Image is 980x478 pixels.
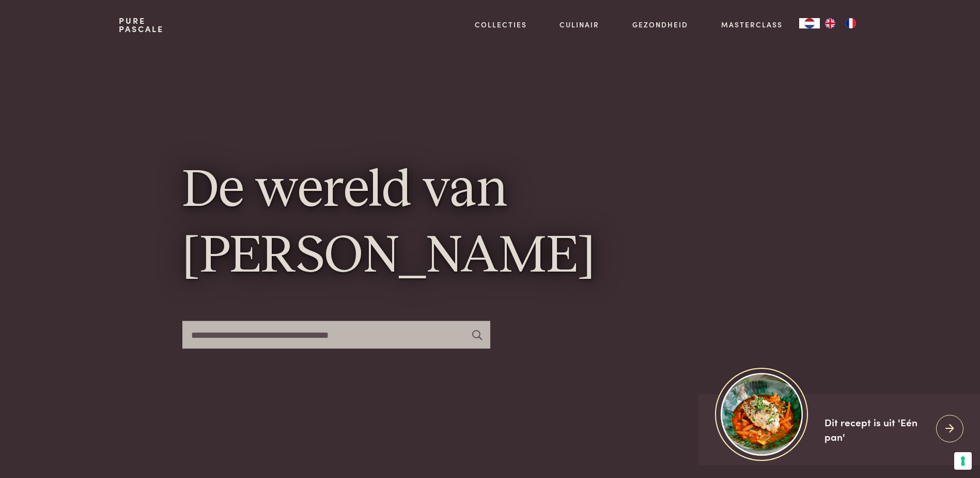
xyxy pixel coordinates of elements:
[799,18,820,28] a: NL
[841,18,861,28] a: FR
[820,18,841,28] a: EN
[825,415,928,444] div: Dit recept is uit 'Eén pan'
[799,18,820,28] div: Language
[799,18,861,28] aside: Language selected: Nederlands
[698,394,980,465] a: https://admin.purepascale.com/wp-content/uploads/2025/08/home_recept_link.jpg Dit recept is uit '...
[954,452,972,470] button: Uw voorkeuren voor toestemming voor trackingtechnologieën
[721,373,803,455] img: https://admin.purepascale.com/wp-content/uploads/2025/08/home_recept_link.jpg
[559,19,599,30] a: Culinair
[632,19,688,30] a: Gezondheid
[119,17,164,33] a: PurePascale
[820,18,861,28] ul: Language list
[475,19,527,30] a: Collecties
[721,19,783,30] a: Masterclass
[182,158,798,290] h1: De wereld van [PERSON_NAME]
